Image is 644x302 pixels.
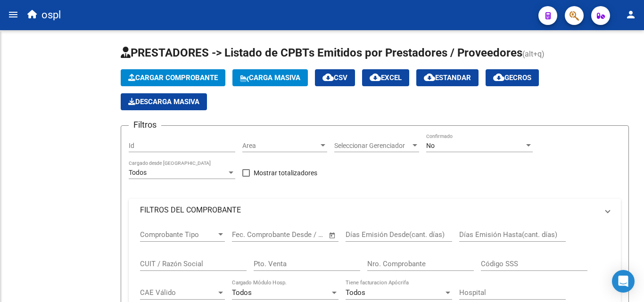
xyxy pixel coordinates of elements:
span: Cargar Comprobante [128,73,218,82]
button: Descarga Masiva [121,93,207,110]
span: No [426,142,435,149]
span: Todos [129,169,147,176]
button: Estandar [416,69,479,86]
span: (alt+q) [522,49,545,58]
span: CSV [322,73,347,82]
button: Carga Masiva [232,69,308,86]
button: Cargar Comprobante [121,69,225,86]
mat-icon: person [625,9,636,20]
span: Carga Masiva [240,73,300,82]
span: Seleccionar Gerenciador [334,142,411,150]
mat-panel-title: FILTROS DEL COMPROBANTE [140,205,598,215]
span: Area [242,142,319,150]
button: Open calendar [327,230,338,241]
h3: Filtros [129,118,161,131]
button: CSV [315,69,355,86]
span: Mostrar totalizadores [254,167,317,179]
span: Gecros [493,73,531,82]
mat-icon: menu [8,9,19,20]
span: EXCEL [370,73,402,82]
span: ospl [41,5,61,25]
span: Comprobante Tipo [140,230,216,239]
span: Estandar [424,73,471,82]
input: Fecha fin [279,230,324,239]
mat-icon: cloud_download [322,72,334,83]
mat-icon: cloud_download [370,72,381,83]
span: Todos [232,288,252,297]
mat-icon: cloud_download [493,72,504,83]
input: Fecha inicio [232,230,270,239]
span: CAE Válido [140,288,216,297]
button: Gecros [486,69,539,86]
span: PRESTADORES -> Listado de CPBTs Emitidos por Prestadores / Proveedores [121,46,522,59]
div: Open Intercom Messenger [612,270,635,293]
app-download-masive: Descarga masiva de comprobantes (adjuntos) [121,93,207,110]
span: Descarga Masiva [128,98,199,106]
button: EXCEL [362,69,409,86]
mat-icon: cloud_download [424,72,435,83]
mat-expansion-panel-header: FILTROS DEL COMPROBANTE [129,199,621,221]
span: Todos [346,288,365,297]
